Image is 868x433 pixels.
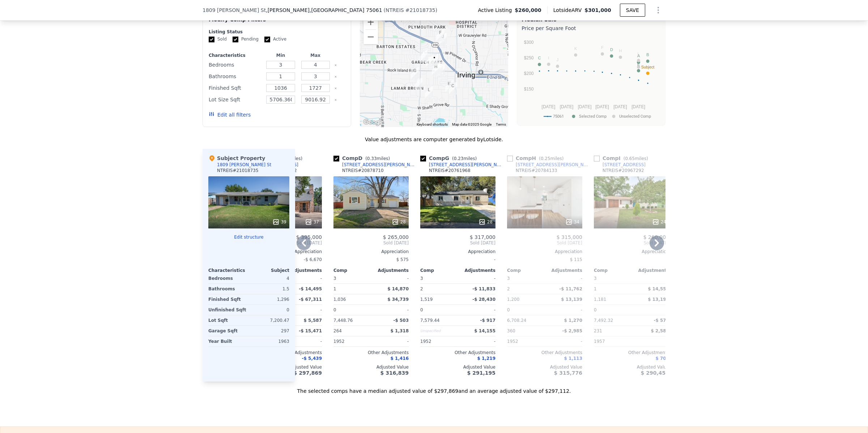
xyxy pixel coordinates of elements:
[334,75,337,78] button: Clear
[387,297,409,302] span: $ 34,739
[548,56,549,60] text: I
[637,59,641,63] text: G
[393,318,409,323] span: -$ 503
[333,336,370,346] div: 1952
[559,286,582,291] span: -$ 11,762
[651,3,665,17] button: Show Options
[631,268,669,273] div: Adjustments
[380,370,409,376] span: $ 316,839
[594,307,597,312] span: 0
[570,257,582,262] span: $ 115
[553,114,564,119] text: 75061
[408,64,422,82] div: 2523 Helmet St
[554,370,582,376] span: $ 315,776
[284,268,322,273] div: Adjustments
[524,55,534,60] text: $250
[516,168,557,173] div: NTREIS # 20784133
[420,155,480,162] div: Comp G
[333,249,409,255] div: Appreciation
[342,162,417,168] div: [STREET_ADDRESS][PERSON_NAME]
[610,47,613,52] text: D
[564,356,582,361] span: $ 1,113
[342,168,384,173] div: NTREIS # 20878710
[474,328,495,333] span: $ 14,155
[561,297,582,302] span: $ 13,139
[208,234,289,240] button: Edit structure
[603,162,646,168] div: [STREET_ADDRESS]
[333,155,393,162] div: Comp D
[420,364,495,370] div: Adjusted Value
[516,162,591,168] div: [STREET_ADDRESS][PERSON_NAME]
[299,286,322,291] span: -$ 14,495
[420,284,456,294] div: 2
[310,7,382,13] span: , [GEOGRAPHIC_DATA] 75061
[579,114,607,119] text: Selected Comp
[546,273,582,283] div: -
[203,7,266,14] span: 1809 [PERSON_NAME] St
[209,94,262,105] div: Lot Size Sqft
[613,104,627,109] text: [DATE]
[420,326,456,336] div: Unspecified
[648,297,669,302] span: $ 13,196
[333,268,371,273] div: Comp
[507,276,510,281] span: 3
[420,297,433,302] span: 1,519
[507,240,582,246] span: Sold [DATE]
[562,328,582,333] span: -$ 2,985
[542,104,556,109] text: [DATE]
[334,87,337,90] button: Clear
[250,284,289,294] div: 1.5
[333,364,409,370] div: Adjusted Value
[594,297,606,302] span: 1,181
[433,26,447,44] div: 1611 Belmead Ln
[264,36,286,42] label: Active
[496,122,506,126] a: Terms (opens in new tab)
[507,364,582,370] div: Adjusted Value
[429,168,471,173] div: NTREIS # 20761968
[334,64,337,67] button: Clear
[480,318,495,323] span: -$ 917
[633,305,669,315] div: -
[594,255,669,265] div: -
[266,7,382,14] span: , [PERSON_NAME]
[603,168,644,173] div: NTREIS # 20967292
[304,257,322,262] span: -$ 6,670
[648,286,669,291] span: $ 14,557
[454,156,464,161] span: 0.23
[472,297,495,302] span: -$ 28,430
[507,155,566,162] div: Comp H
[429,162,504,168] div: [STREET_ADDRESS][PERSON_NAME]
[272,218,286,226] div: 39
[507,268,545,273] div: Comp
[373,336,409,346] div: -
[387,286,409,291] span: $ 14,870
[208,315,247,325] div: Lot Sqft
[420,336,456,346] div: 1952
[420,162,504,168] a: [STREET_ADDRESS][PERSON_NAME]
[541,156,550,161] span: 0.25
[209,83,262,93] div: Finished Sqft
[477,356,495,361] span: $ 1,219
[299,328,322,333] span: -$ 15,471
[452,122,492,126] span: Map data ©2025 Google
[522,33,660,124] div: A chart.
[467,370,495,376] span: $ 291,195
[299,52,331,58] div: Max
[333,240,409,246] span: Sold [DATE]
[560,104,574,109] text: [DATE]
[632,104,646,109] text: [DATE]
[209,60,262,70] div: Bedrooms
[546,336,582,346] div: -
[594,240,669,246] span: Sold [DATE]
[209,16,345,29] div: Modify Comp Filters
[304,318,322,323] span: $ 5,587
[383,234,409,240] span: $ 265,000
[641,370,669,376] span: $ 290,456
[654,318,669,323] span: -$ 579
[641,65,655,69] text: Subject
[442,77,456,95] div: 1241 Arrowhead Dr
[363,30,378,44] button: Zoom out
[333,276,336,281] span: 3
[417,122,448,127] button: Keyboard shortcuts
[333,318,353,323] span: 7,448.76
